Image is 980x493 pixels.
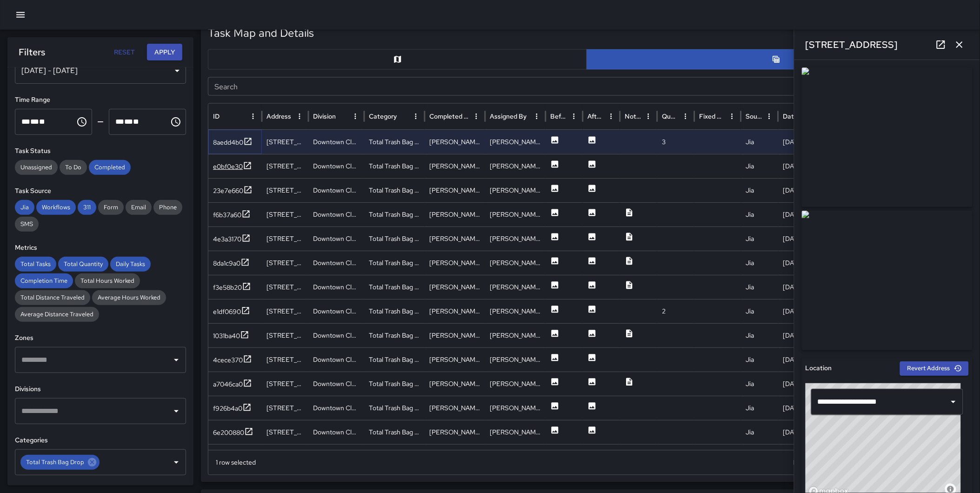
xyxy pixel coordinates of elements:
[364,275,425,299] div: Total Trash Bag Drop
[213,379,252,390] button: a7046ca0
[89,163,131,172] span: Completed
[110,44,140,61] button: Reset
[213,161,252,173] button: e0bf0e30
[15,186,186,196] h6: Task Source
[213,185,253,197] button: 23e7e660
[262,420,308,444] div: 701 North 5th Street
[92,293,166,302] span: Average Hours Worked
[213,258,250,269] button: 8da1c9a0
[213,355,243,365] div: 4cece370
[115,118,124,125] span: Hours
[485,420,546,444] div: Earl West
[170,405,183,418] button: Open
[567,110,580,123] button: Before Photo column menu
[147,44,182,61] button: Apply
[20,458,90,467] span: Total Trash Bag Drop
[308,178,364,202] div: Downtown Cleaning
[587,49,966,70] button: Table
[19,45,45,60] h6: Filters
[213,331,240,340] div: 1031ba40
[741,420,778,444] div: Jia
[15,95,186,105] h6: Time Range
[308,323,364,347] div: Downtown Cleaning
[550,112,567,120] div: Before Photo
[530,110,543,123] button: Assigned By column menu
[213,428,244,437] div: 6e200880
[213,186,243,195] div: 23e7e660
[30,118,39,125] span: Minutes
[75,273,140,288] div: Total Hours Worked
[793,458,838,467] p: Rows per page:
[213,307,241,316] div: e1df0690
[778,251,860,275] div: 8/29/2025, 9:24am EDT
[15,58,186,84] div: [DATE] - [DATE]
[741,130,778,154] div: Jia
[262,275,308,299] div: 21 North 18th Street
[308,202,364,227] div: Downtown Cleaning
[364,420,425,444] div: Total Trash Bag Drop
[308,396,364,420] div: Downtown Cleaning
[778,347,860,372] div: 8/28/2025, 2:32pm EDT
[15,293,90,302] span: Total Distance Traveled
[153,200,182,215] div: Phone
[15,160,58,175] div: Unassigned
[15,260,56,269] span: Total Tasks
[15,243,186,253] h6: Metrics
[262,372,308,396] div: 8 South 4th Street
[425,178,485,202] div: James Wyatt
[153,203,182,212] span: Phone
[778,227,860,251] div: 8/29/2025, 10:06am EDT
[213,259,240,268] div: 8da1c9a0
[364,299,425,323] div: Total Trash Bag Drop
[425,420,485,444] div: Earl West
[262,347,308,372] div: 119 South 3rd Street
[425,299,485,323] div: Tarik Richardson
[167,113,185,131] button: Choose time, selected time is 11:59 PM
[364,202,425,227] div: Total Trash Bag Drop
[364,130,425,154] div: Total Trash Bag Drop
[308,420,364,444] div: Downtown Cleaning
[124,118,133,125] span: Minutes
[313,112,336,120] div: Division
[213,380,243,389] div: a7046ca0
[393,55,402,64] svg: Map
[778,420,860,444] div: 8/28/2025, 10:08am EDT
[783,112,824,120] div: Date Created
[60,160,87,175] div: To Do
[15,333,186,343] h6: Zones
[425,396,485,420] div: Earl West
[657,130,694,154] div: 3
[58,257,108,272] div: Total Quantity
[60,163,87,172] span: To Do
[98,203,124,212] span: Form
[746,112,762,120] div: Source
[772,55,781,64] svg: Table
[364,178,425,202] div: Total Trash Bag Drop
[15,276,73,286] span: Completion Time
[364,323,425,347] div: Total Trash Bag Drop
[170,456,183,469] button: Open
[425,251,485,275] div: Frankie Williams
[36,203,76,212] span: Workflows
[679,110,692,123] button: Quantity column menu
[267,112,291,120] div: Address
[262,251,308,275] div: 1228 East Canal Street
[213,209,251,221] button: f6b37a60
[213,282,251,293] button: f3e58b20
[208,26,314,40] h5: Task Map and Details
[213,137,253,148] button: 8aedd4b0
[308,251,364,275] div: Downtown Cleaning
[662,112,678,120] div: Quantity
[369,112,397,120] div: Category
[262,178,308,202] div: 1800 East Main Street
[741,347,778,372] div: Jia
[485,202,546,227] div: James Carter
[213,404,242,413] div: f926b4a0
[110,257,151,272] div: Daily Tasks
[213,234,241,244] div: 4e3a3170
[741,299,778,323] div: Jia
[364,154,425,178] div: Total Trash Bag Drop
[78,200,96,215] div: 311
[213,112,220,120] div: ID
[778,275,860,299] div: 8/29/2025, 8:51am EDT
